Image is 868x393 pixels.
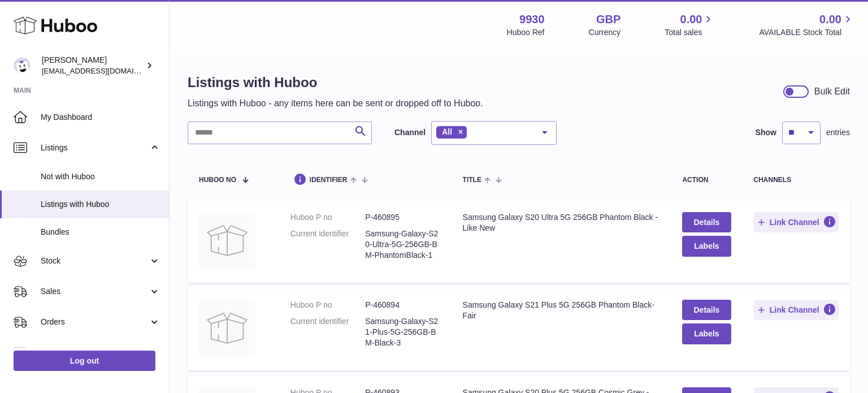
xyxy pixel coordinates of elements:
span: Orders [41,317,149,327]
div: [PERSON_NAME] [42,55,144,76]
dd: Samsung-Galaxy-S20-Ultra-5G-256GB-BM-PhantomBlack-1 [365,228,440,261]
button: Link Channel [754,300,839,320]
div: Samsung Galaxy S20 Ultra 5G 256GB Phantom Black - Like New [463,212,660,234]
span: title [463,176,481,184]
span: 0.00 [819,12,841,27]
div: Samsung Galaxy S21 Plus 5G 256GB Phantom Black- Fair [463,300,660,321]
dd: P-460894 [365,300,440,310]
span: 0.00 [680,12,702,27]
span: Not with Huboo [41,171,160,182]
h1: Listings with Huboo [188,74,483,92]
a: 0.00 AVAILABLE Stock Total [759,12,854,38]
span: Listings with Huboo [41,199,160,210]
img: Samsung Galaxy S20 Ultra 5G 256GB Phantom Black - Like New [199,212,255,269]
span: Sales [41,286,149,297]
span: [EMAIL_ADDRESS][DOMAIN_NAME] [42,66,166,75]
span: Link Channel [770,305,819,315]
span: Huboo no [199,176,236,184]
dt: Current identifier [290,228,365,261]
span: identifier [310,176,348,184]
span: Bundles [41,227,160,237]
dt: Huboo P no [290,300,365,310]
strong: 9930 [519,12,545,27]
span: Stock [41,256,149,266]
button: Labels [682,323,731,344]
span: Listings [41,142,149,153]
div: Currency [589,27,621,38]
span: Link Channel [770,217,819,227]
a: Details [682,212,731,232]
a: Details [682,300,731,320]
button: Labels [682,236,731,256]
img: internalAdmin-9930@internal.huboo.com [14,57,31,74]
div: Huboo Ref [507,27,545,38]
div: channels [754,176,839,184]
dt: Current identifier [290,316,365,348]
img: Samsung Galaxy S21 Plus 5G 256GB Phantom Black- Fair [199,300,255,356]
div: Bulk Edit [814,85,850,98]
div: action [682,176,731,184]
label: Show [756,127,776,138]
dt: Huboo P no [290,212,365,223]
dd: P-460895 [365,212,440,223]
span: All [442,127,452,136]
a: Log out [14,351,155,371]
label: Channel [394,127,426,138]
a: 0.00 Total sales [665,12,715,38]
span: AVAILABLE Stock Total [759,27,854,38]
p: Listings with Huboo - any items here can be sent or dropped off to Huboo. [188,97,483,110]
span: My Dashboard [41,112,160,123]
button: Link Channel [754,212,839,232]
span: Usage [41,347,160,358]
span: entries [826,127,850,138]
strong: GBP [596,12,620,27]
span: Total sales [665,27,715,38]
dd: Samsung-Galaxy-S21-Plus-5G-256GB-BM-Black-3 [365,316,440,348]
